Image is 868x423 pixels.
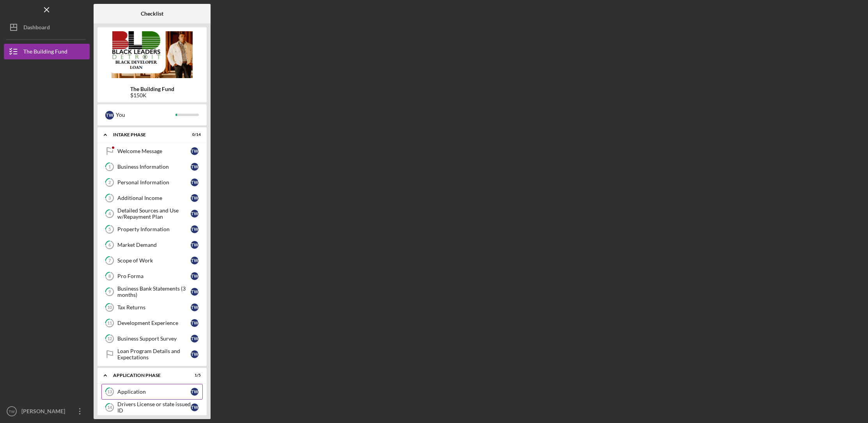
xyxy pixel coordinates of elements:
[191,350,198,358] div: T W
[187,132,201,137] div: 0 / 14
[191,272,198,280] div: T W
[191,335,198,343] div: T W
[101,253,203,268] a: 7Scope of WorkTW
[101,315,203,331] a: 11Development ExperienceTW
[107,321,112,326] tspan: 11
[101,300,203,315] a: 10Tax ReturnsTW
[107,389,112,394] tspan: 13
[117,286,191,298] div: Business Bank Statements (3 months)
[116,108,175,121] div: You
[117,304,191,311] div: Tax Returns
[101,206,203,221] a: 4Detailed Sources and Use w/Repayment PlanTW
[108,180,111,185] tspan: 2
[23,20,50,37] div: Dashboard
[101,159,203,175] a: 1Business InformationTW
[191,388,198,396] div: T W
[97,31,207,78] img: Product logo
[101,190,203,206] a: 3Additional IncomeTW
[108,164,111,170] tspan: 1
[191,257,198,264] div: T W
[107,305,112,310] tspan: 10
[191,194,198,202] div: T W
[117,348,191,361] div: Loan Program Details and Expectations
[117,336,191,342] div: Business Support Survey
[4,44,90,59] button: The Building Fund
[117,257,191,264] div: Scope of Work
[108,258,111,263] tspan: 7
[191,241,198,249] div: T W
[117,179,191,186] div: Personal Information
[130,92,174,98] div: $150K
[107,405,112,410] tspan: 14
[130,86,174,92] b: The Building Fund
[117,195,191,201] div: Additional Income
[101,175,203,190] a: 2Personal InformationTW
[187,373,201,378] div: 1 / 5
[191,147,198,155] div: T W
[4,403,90,419] button: TW[PERSON_NAME]
[101,284,203,300] a: 9Business Bank Statements (3 months)TW
[101,331,203,346] a: 12Business Support SurveyTW
[191,210,198,218] div: T W
[101,268,203,284] a: 8Pro FormaTW
[191,319,198,327] div: T W
[117,164,191,170] div: Business Information
[108,196,111,201] tspan: 3
[9,409,15,414] text: TW
[117,207,191,220] div: Detailed Sources and Use w/Repayment Plan
[108,227,111,232] tspan: 5
[101,237,203,253] a: 6Market DemandTW
[117,226,191,232] div: Property Information
[101,221,203,237] a: 5Property InformationTW
[108,243,111,248] tspan: 6
[108,274,111,279] tspan: 8
[101,384,203,400] a: 13ApplicationTW
[117,273,191,279] div: Pro Forma
[108,211,111,216] tspan: 4
[23,44,67,61] div: The Building Fund
[117,320,191,326] div: Development Experience
[108,289,111,294] tspan: 9
[101,400,203,415] a: 14Drivers License or state issued IDTW
[113,373,181,378] div: Application Phase
[191,225,198,233] div: T W
[191,288,198,296] div: T W
[113,132,181,137] div: Intake Phase
[19,403,70,421] div: [PERSON_NAME]
[4,20,90,35] button: Dashboard
[107,336,112,341] tspan: 12
[101,346,203,362] a: Loan Program Details and ExpectationsTW
[117,401,191,414] div: Drivers License or state issued ID
[191,163,198,171] div: T W
[191,178,198,186] div: T W
[191,403,198,411] div: T W
[101,143,203,159] a: Welcome MessageTW
[117,389,191,395] div: Application
[117,242,191,248] div: Market Demand
[141,11,163,17] b: Checklist
[191,303,198,311] div: T W
[105,111,114,120] div: T W
[117,148,191,154] div: Welcome Message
